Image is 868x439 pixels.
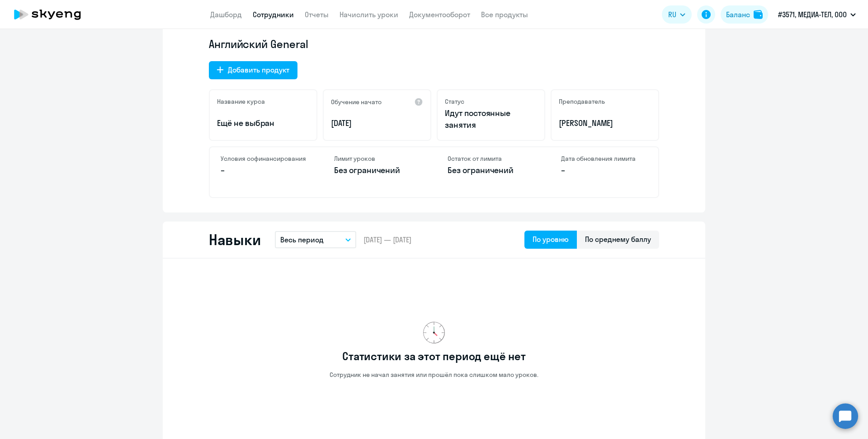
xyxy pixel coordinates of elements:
[331,98,382,106] h5: Обучение начато
[210,10,242,19] a: Дашборд
[559,117,651,129] p: [PERSON_NAME]
[209,37,308,51] span: Английский General
[726,9,750,20] div: Баланс
[217,97,265,106] h5: Название курса
[330,371,538,379] p: Сотрудник не начал занятия или прошёл пока слишком мало уроков.
[334,164,420,176] p: Без ограничений
[275,231,356,248] button: Весь период
[334,154,420,163] h4: Лимит уроков
[209,231,260,249] h2: Навыки
[221,154,307,163] h4: Условия софинансирования
[481,10,528,19] a: Все продукты
[363,235,411,245] span: [DATE] — [DATE]
[778,9,847,20] p: #3571, МЕДИА-ТЕЛ, ООО
[209,61,297,79] button: Добавить продукт
[448,154,534,163] h4: Остаток от лимита
[668,9,676,20] span: RU
[448,164,534,176] p: Без ограничений
[754,10,763,19] img: balance
[228,64,289,75] div: Добавить продукт
[721,5,768,24] button: Балансbalance
[559,97,605,106] h5: Преподаватель
[585,234,651,245] div: По среднему баллу
[253,10,294,19] a: Сотрудники
[305,10,329,19] a: Отчеты
[533,234,569,245] div: По уровню
[561,164,647,176] p: –
[221,164,307,176] p: –
[280,234,324,245] p: Весь период
[217,117,309,129] p: Ещё не выбран
[331,117,423,129] p: [DATE]
[774,4,860,25] button: #3571, МЕДИА-ТЕЛ, ООО
[342,349,525,363] h3: Статистики за этот период ещё нет
[561,154,647,163] h4: Дата обновления лимита
[445,107,537,131] p: Идут постоянные занятия
[409,10,470,19] a: Документооборот
[662,5,692,24] button: RU
[423,322,445,343] img: no-data
[445,97,464,106] h5: Статус
[340,10,398,19] a: Начислить уроки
